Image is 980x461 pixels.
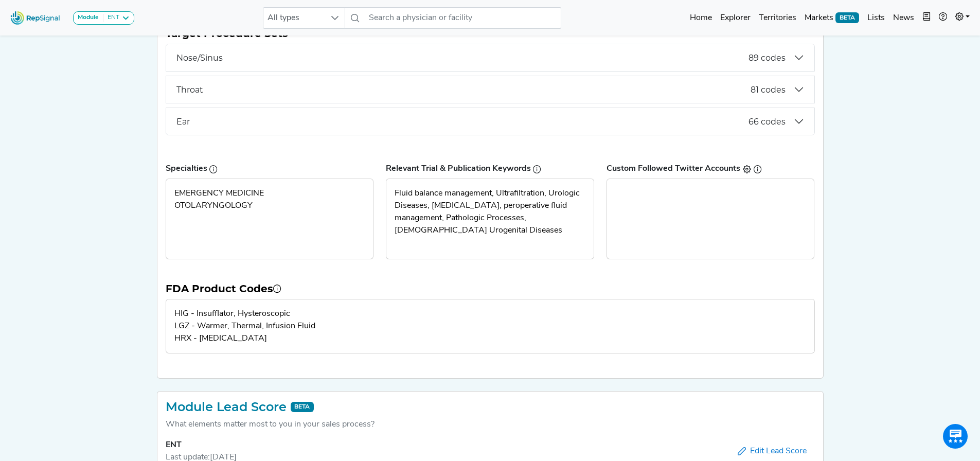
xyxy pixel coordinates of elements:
h2: Module Lead Score [166,400,287,415]
div: OTOLARYNGOLOGY [174,200,365,212]
div: ENT [166,439,237,451]
div: LGZ - Warmer, Thermal, Infusion Fluid [174,320,806,332]
h6: Custom Followed Twitter Accounts [607,164,815,174]
a: MarketsBETA [800,8,863,28]
p: What elements matter most to you in your sales process? [166,418,815,431]
div: HRX - [MEDICAL_DATA] [174,332,806,345]
button: Intel Book [918,8,935,28]
span: Ear [176,117,749,127]
div: EMERGENCY MEDICINE [174,187,365,200]
span: 66 codes [749,117,786,127]
a: Territories [755,8,800,28]
span: Nose/Sinus [176,53,749,63]
a: Home [686,8,716,28]
div: Fluid balance management, Ultrafiltration, Urologic Diseases, [MEDICAL_DATA], peroperative fluid ... [395,187,585,237]
a: News [889,8,918,28]
div: HIG - Insufflator, Hysteroscopic [174,308,806,320]
a: Explorer [716,8,755,28]
span: 81 codes [751,85,786,95]
span: 89 codes [749,53,786,63]
button: ModuleENT [73,11,134,25]
span: Throat [176,85,751,95]
a: Lists [863,8,889,28]
span: BETA [291,402,314,412]
h5: FDA Product Codes [166,282,815,295]
button: Nose/Sinus89 codes [166,44,814,71]
span: Edit Lead Score [750,445,807,457]
h6: Relevant Trial & Publication Keywords [386,164,594,174]
button: Ear66 codes [166,108,814,135]
span: All types [263,8,325,28]
button: Throat81 codes [166,76,814,103]
h6: Specialties [166,164,374,174]
span: BETA [835,12,859,23]
input: Search a physician or facility [365,7,561,29]
strong: Module [78,14,99,21]
div: ENT [103,14,119,22]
